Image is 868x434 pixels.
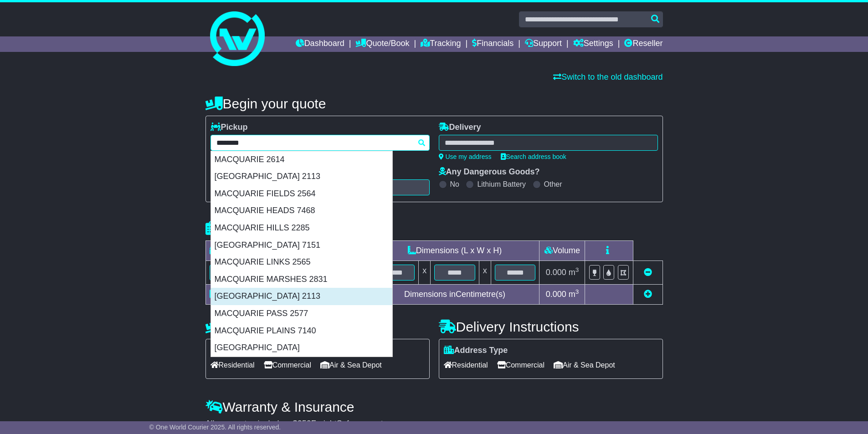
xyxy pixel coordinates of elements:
[439,319,663,334] h4: Delivery Instructions
[624,36,663,52] a: Reseller
[211,305,392,322] div: MACQUARIE PASS 2577
[569,290,579,299] span: m
[211,322,392,340] div: MACQUARIE PLAINS 7140
[439,153,492,160] a: Use my address
[573,36,613,52] a: Settings
[444,358,488,372] span: Residential
[211,151,392,168] div: MACQUARIE 2614
[472,36,514,52] a: Financials
[546,290,566,299] span: 0.000
[355,36,409,52] a: Quote/Book
[575,266,579,273] sup: 3
[211,339,392,357] div: [GEOGRAPHIC_DATA]
[575,288,579,295] sup: 3
[497,358,544,372] span: Commercial
[205,96,663,111] h4: Begin your quote
[544,180,562,189] label: Other
[501,153,566,160] a: Search address book
[211,168,392,185] div: [GEOGRAPHIC_DATA] 2113
[211,202,392,220] div: MACQUARIE HEADS 7468
[211,288,392,305] div: [GEOGRAPHIC_DATA] 2113
[479,261,491,285] td: x
[205,285,282,305] td: Total
[444,346,508,356] label: Address Type
[296,36,344,52] a: Dashboard
[569,268,579,277] span: m
[205,399,663,414] h4: Warranty & Insurance
[419,261,431,285] td: x
[439,167,540,177] label: Any Dangerous Goods?
[553,72,663,82] a: Switch to the old dashboard
[450,180,459,189] label: No
[211,123,248,133] label: Pickup
[644,268,652,277] a: Remove this item
[211,237,392,254] div: [GEOGRAPHIC_DATA] 7151
[370,241,539,261] td: Dimensions (L x W x H)
[554,358,615,372] span: Air & Sea Depot
[211,271,392,288] div: MACQUARIE MARSHES 2831
[264,358,311,372] span: Commercial
[539,241,585,261] td: Volume
[205,419,663,429] div: All our quotes include a $ FreightSafe warranty.
[298,419,311,428] span: 250
[644,290,652,299] a: Add new item
[205,319,430,334] h4: Pickup Instructions
[546,268,566,277] span: 0.000
[525,36,562,52] a: Support
[211,358,255,372] span: Residential
[211,135,430,151] typeahead: Please provide city
[477,180,526,189] label: Lithium Battery
[211,220,392,237] div: MACQUARIE HILLS 2285
[205,241,282,261] td: Type
[439,123,481,133] label: Delivery
[370,285,539,305] td: Dimensions in Centimetre(s)
[205,221,320,236] h4: Package details |
[211,254,392,271] div: MACQUARIE LINKS 2565
[149,424,281,431] span: © One World Courier 2025. All rights reserved.
[211,185,392,203] div: MACQUARIE FIELDS 2564
[421,36,461,52] a: Tracking
[320,358,382,372] span: Air & Sea Depot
